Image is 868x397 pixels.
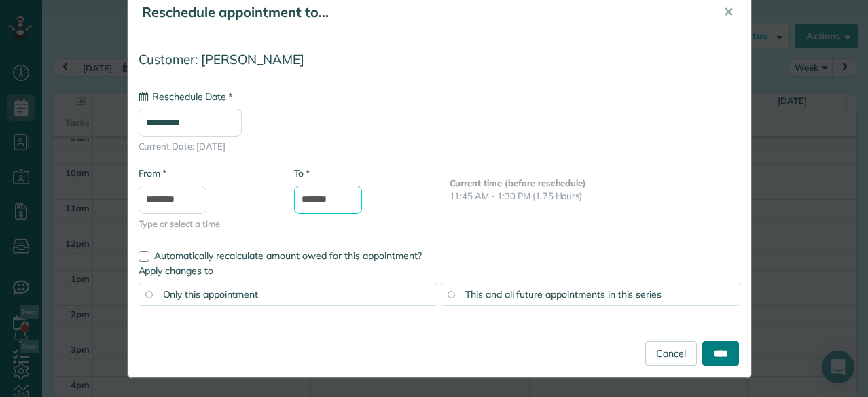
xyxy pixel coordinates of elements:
[139,90,232,103] label: Reschedule Date
[139,167,166,180] label: From
[645,341,697,366] a: Cancel
[723,4,734,20] span: ✕
[142,3,704,22] h5: Reschedule appointment to...
[139,218,274,230] span: Type or select a time
[450,190,740,203] p: 11:45 AM - 1:30 PM (1.75 Hours)
[145,291,152,298] input: Only this appointment
[139,140,740,153] span: Current Date: [DATE]
[139,264,740,277] label: Apply changes to
[465,288,662,300] span: This and all future appointments in this series
[139,52,740,67] h4: Customer: [PERSON_NAME]
[448,291,454,298] input: This and all future appointments in this series
[294,167,310,180] label: To
[163,288,258,300] span: Only this appointment
[154,249,422,262] span: Automatically recalculate amount owed for this appointment?
[450,177,587,188] b: Current time (before reschedule)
